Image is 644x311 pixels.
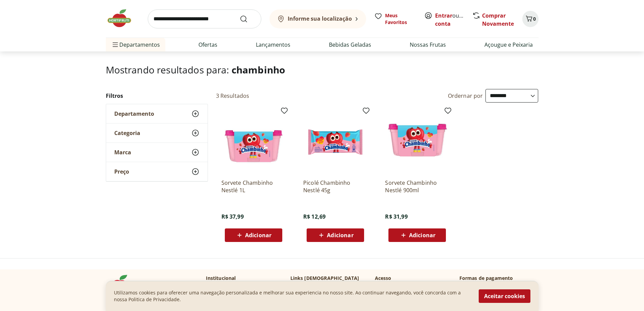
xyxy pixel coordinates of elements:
[240,15,256,23] button: Submit Search
[106,64,539,75] h1: Mostrando resultados para:
[256,41,290,49] a: Lançamentos
[307,228,364,242] button: Adicionar
[409,232,435,238] span: Adicionar
[448,92,483,99] label: Ordernar por
[106,162,208,181] button: Preço
[374,12,416,26] a: Meus Favoritos
[385,213,407,220] span: R$ 31,99
[221,109,286,174] img: Sorvete Chambinho Nestlé 1L
[435,12,452,19] a: Entrar
[329,41,371,49] a: Bebidas Geladas
[225,228,282,242] button: Adicionar
[479,289,530,303] button: Aceitar cookies
[533,16,536,22] span: 0
[114,168,129,175] span: Preço
[106,104,208,123] button: Departamento
[385,179,449,194] a: Sorvete Chambinho Nestlé 900ml
[303,109,367,174] img: Picolé Chambinho Nestlé 45g
[385,109,449,174] img: Sorvete Chambinho Nestlé 900ml
[435,12,465,28] span: ou
[114,149,131,156] span: Marca
[206,275,236,282] p: Institucional
[148,9,261,28] input: search
[245,232,271,238] span: Adicionar
[435,12,472,27] a: Criar conta
[410,41,446,49] a: Nossas Frutas
[303,213,326,220] span: R$ 12,69
[288,15,352,22] b: Informe sua localização
[303,179,367,194] a: Picolé Chambinho Nestlé 45g
[327,232,353,238] span: Adicionar
[232,63,285,76] span: chambinho
[459,275,539,282] p: Formas de pagamento
[484,41,533,49] a: Açougue e Peixaria
[106,8,140,28] img: Hortifruti
[111,37,160,53] span: Departamentos
[114,130,140,136] span: Categoria
[482,12,514,27] a: Comprar Novamente
[388,228,446,242] button: Adicionar
[198,41,217,49] a: Ofertas
[106,124,208,142] button: Categoria
[114,110,154,117] span: Departamento
[221,179,286,194] a: Sorvete Chambinho Nestlé 1L
[522,11,539,27] button: Carrinho
[106,143,208,162] button: Marca
[290,275,359,282] p: Links [DEMOGRAPHIC_DATA]
[106,89,208,103] h2: Filtros
[375,275,391,282] p: Acesso
[216,92,249,99] h2: 3 Resultados
[221,213,244,220] span: R$ 37,99
[385,12,416,26] span: Meus Favoritos
[114,289,471,303] p: Utilizamos cookies para oferecer uma navegação personalizada e melhorar sua experiencia no nosso ...
[111,37,119,53] button: Menu
[269,9,366,28] button: Informe sua localização
[106,275,140,295] img: Hortifruti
